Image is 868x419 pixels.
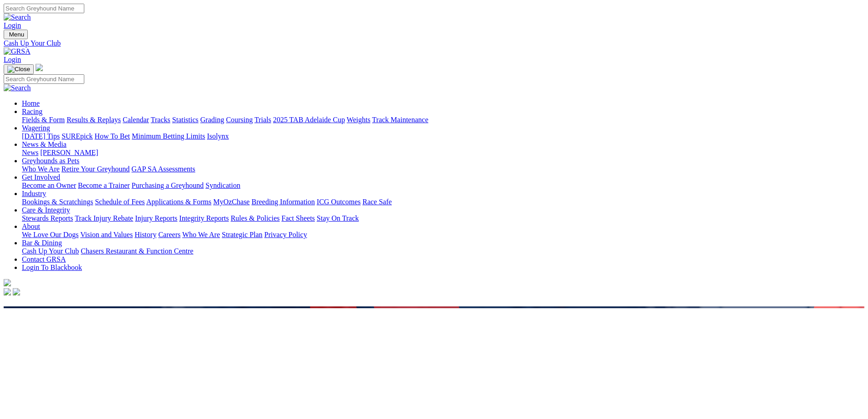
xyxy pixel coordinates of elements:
[4,47,31,56] img: GRSA
[4,39,864,47] a: Cash Up Your Club
[22,165,60,173] a: Who We Are
[226,116,253,124] a: Coursing
[22,149,38,156] a: News
[62,132,92,140] a: SUREpick
[22,198,93,206] a: Bookings & Scratchings
[22,132,60,140] a: [DATE] Tips
[4,74,84,84] input: Search
[207,132,229,140] a: Isolynx
[22,255,66,263] a: Contact GRSA
[22,173,60,181] a: Get Involved
[22,190,46,197] a: Industry
[22,132,864,140] div: Wagering
[182,231,220,238] a: Who We Are
[252,198,315,206] a: Breeding Information
[22,116,864,124] div: Racing
[158,231,180,238] a: Careers
[22,222,40,230] a: About
[22,181,76,189] a: Become an Owner
[67,116,121,124] a: Results & Replays
[22,239,62,247] a: Bar & Dining
[22,247,864,255] div: Bar & Dining
[22,247,79,255] a: Cash Up Your Club
[273,116,345,124] a: 2025 TAB Adelaide Cup
[4,30,28,39] button: Toggle navigation
[222,231,262,238] a: Strategic Plan
[81,247,193,255] a: Chasers Restaurant & Function Centre
[40,149,98,156] a: [PERSON_NAME]
[22,231,78,238] a: We Love Our Dogs
[179,214,229,222] a: Integrity Reports
[22,206,70,214] a: Care & Integrity
[172,116,199,124] a: Statistics
[22,124,50,132] a: Wagering
[9,31,24,38] span: Menu
[22,140,67,148] a: News & Media
[22,165,864,173] div: Greyhounds as Pets
[132,181,204,189] a: Purchasing a Greyhound
[151,116,170,124] a: Tracks
[4,56,21,63] a: Login
[22,198,864,206] div: Industry
[75,214,133,222] a: Track Injury Rebate
[22,149,864,157] div: News & Media
[205,181,240,189] a: Syndication
[317,198,360,206] a: ICG Outcomes
[134,231,156,238] a: History
[22,116,65,124] a: Fields & Form
[254,116,271,124] a: Trials
[80,231,133,238] a: Vision and Values
[22,231,864,239] div: About
[372,116,428,124] a: Track Maintenance
[36,64,43,71] img: logo-grsa-white.png
[231,214,280,222] a: Rules & Policies
[22,157,79,165] a: Greyhounds as Pets
[4,279,11,286] img: logo-grsa-white.png
[13,288,20,295] img: twitter.svg
[132,132,205,140] a: Minimum Betting Limits
[4,64,34,74] button: Toggle navigation
[132,165,195,173] a: GAP SA Assessments
[200,116,224,124] a: Grading
[4,84,31,92] img: Search
[62,165,130,173] a: Retire Your Greyhound
[146,198,211,206] a: Applications & Forms
[95,198,144,206] a: Schedule of Fees
[22,181,864,190] div: Get Involved
[123,116,149,124] a: Calendar
[282,214,315,222] a: Fact Sheets
[4,288,11,295] img: facebook.svg
[317,214,359,222] a: Stay On Track
[4,13,31,21] img: Search
[22,214,864,222] div: Care & Integrity
[22,214,73,222] a: Stewards Reports
[362,198,391,206] a: Race Safe
[4,4,84,13] input: Search
[213,198,250,206] a: MyOzChase
[4,21,21,29] a: Login
[95,132,130,140] a: How To Bet
[347,116,370,124] a: Weights
[135,214,177,222] a: Injury Reports
[22,264,82,271] a: Login To Blackbook
[7,66,30,73] img: Close
[78,181,130,189] a: Become a Trainer
[22,108,42,115] a: Racing
[264,231,307,238] a: Privacy Policy
[22,99,40,107] a: Home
